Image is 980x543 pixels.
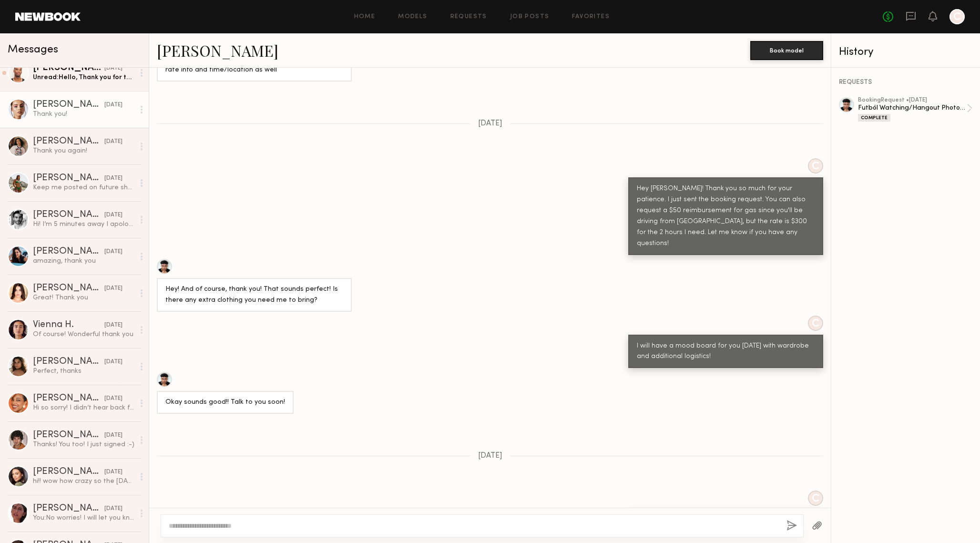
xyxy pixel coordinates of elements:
span: Messages [8,44,58,55]
div: I will have a mood board for you [DATE] with wardrobe and additional logistics! [637,341,815,363]
div: [PERSON_NAME] [33,63,104,73]
a: Job Posts [510,14,550,20]
div: [DATE] [104,394,122,403]
div: Great! Thank you [33,293,134,302]
div: [DATE] [104,64,122,73]
a: C [949,9,965,24]
div: [DATE] [104,468,122,477]
div: [DATE] [104,137,122,146]
div: [PERSON_NAME] [33,394,104,403]
div: [DATE] [104,321,122,330]
div: Hi! I’m 5 minutes away I apologize for the delay [33,220,134,229]
div: [PERSON_NAME] S. [33,137,104,146]
div: Futból Watching/Hangout Photoshoot [858,103,967,113]
div: REQUESTS [839,79,972,86]
div: [PERSON_NAME] [33,247,104,256]
span: [DATE] [478,120,502,128]
div: [PERSON_NAME] [33,357,104,367]
div: Perfect, thanks [33,367,134,376]
div: [DATE] [104,431,122,440]
div: Hey [PERSON_NAME]! Thank you so much for your patience. I just sent the booking request. You can ... [637,184,815,249]
div: [PERSON_NAME] [33,174,104,183]
a: Requests [450,14,487,20]
a: Favorites [572,14,610,20]
div: Thank you! [33,110,134,119]
div: Complete [858,114,890,122]
div: booking Request • [DATE] [858,97,967,103]
button: Book model [750,41,823,60]
a: bookingRequest •[DATE]Futból Watching/Hangout PhotoshootComplete [858,97,972,122]
div: [DATE] [104,211,122,220]
div: Keep me posted on future shoots! [33,183,134,192]
div: [PERSON_NAME] [33,467,104,477]
div: History [839,47,972,58]
div: amazing, thank you [33,256,134,266]
div: Hey! And of course, thank you! That sounds perfect! Is there any extra clothing you need me to br... [165,284,343,306]
div: [PERSON_NAME] [33,284,104,293]
div: [PERSON_NAME] [33,210,104,220]
a: Book model [750,46,823,54]
div: Okay sounds good!! Talk to you soon! [165,397,285,408]
a: [PERSON_NAME] [157,40,278,61]
div: [DATE] [104,247,122,256]
div: Hi so sorry! I didn’t hear back for a few days so I thought you had moved on and selected other t... [33,403,134,412]
div: [DATE] [104,358,122,367]
div: You: No worries! I will let you know if I have any other jobs come up! [33,513,134,523]
div: [PERSON_NAME] [33,100,104,110]
div: [DATE] [104,504,122,513]
div: Unread: Hello, Thank you for the opportunity to work together. After reviewing the contract sent ... [33,73,134,82]
div: [PERSON_NAME] [33,430,104,440]
div: [DATE] [104,284,122,293]
div: [PERSON_NAME] [33,504,104,513]
div: [DATE] [104,101,122,110]
div: Thanks! You too! I just signed :-) [33,440,134,449]
div: Of course! Wonderful thank you [33,330,134,339]
div: hi!! wow how crazy so the [DATE] shoot just changed their date to [DATE] so now I am unavailable ... [33,477,134,486]
div: [DATE] [104,174,122,183]
a: Models [398,14,427,20]
div: Vienna H. [33,320,104,330]
div: Thank you again! [33,146,134,155]
a: Home [354,14,376,20]
span: [DATE] [478,452,502,460]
